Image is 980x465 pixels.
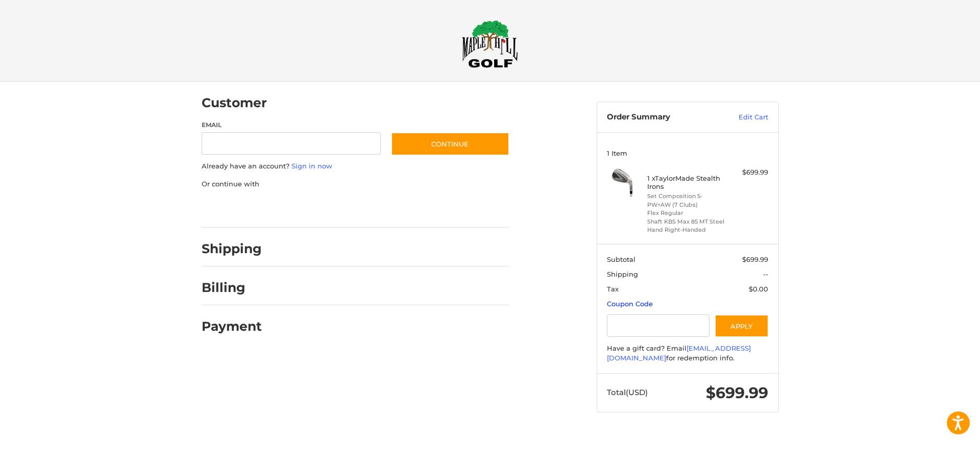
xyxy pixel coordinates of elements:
iframe: PayPal-venmo [371,199,448,217]
span: Subtotal [607,255,635,263]
h2: Customer [202,95,267,111]
span: $0.00 [749,285,768,293]
h3: 1 Item [607,149,768,157]
span: Shipping [607,270,638,278]
li: Flex Regular [647,209,725,217]
a: Sign in now [291,162,332,170]
input: Gift Certificate or Coupon Code [607,314,709,337]
span: $699.99 [742,255,768,263]
iframe: PayPal-paylater [285,199,361,217]
span: -- [763,270,768,278]
button: Apply [715,314,769,337]
span: Total (USD) [607,387,648,397]
div: Have a gift card? Email for redemption info. [607,344,768,363]
label: Email [202,120,381,130]
a: Edit Cart [717,112,768,123]
iframe: PayPal-paypal [198,199,275,217]
img: Maple Hill Golf [462,20,518,68]
div: $699.99 [728,167,768,178]
span: Tax [607,285,619,293]
li: Shaft KBS Max 85 MT Steel [647,217,725,226]
h3: Order Summary [607,112,717,123]
h4: 1 x TaylorMade Stealth Irons [647,174,725,191]
li: Set Composition 5-PW+AW (7 Clubs) [647,192,725,209]
h2: Billing [202,280,261,296]
button: Continue [391,132,509,156]
a: Coupon Code [607,300,653,308]
p: Or continue with [202,179,509,189]
li: Hand Right-Handed [647,226,725,234]
h2: Shipping [202,241,262,257]
iframe: Google Customer Reviews [896,437,980,465]
span: $699.99 [706,383,768,402]
h2: Payment [202,319,262,334]
p: Already have an account? [202,161,509,172]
